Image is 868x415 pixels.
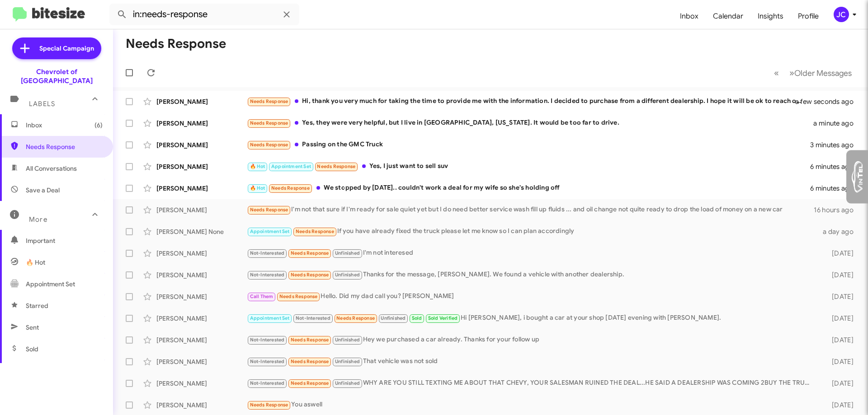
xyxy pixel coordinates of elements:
span: Not-Interested [250,380,285,386]
a: Profile [791,3,826,29]
span: (6) [94,121,103,130]
span: Unfinished [335,250,360,256]
span: More [29,215,47,224]
div: 3 minutes ago [810,140,861,149]
div: a day ago [817,227,861,236]
a: Calendar [706,3,750,29]
div: [PERSON_NAME] [156,119,247,128]
span: Unfinished [381,315,406,321]
span: Starred [26,301,48,310]
span: Sold [26,345,38,354]
a: Inbox [673,3,706,29]
span: Needs Response [250,120,288,126]
span: Unfinished [335,359,360,364]
div: [PERSON_NAME] [156,379,247,388]
div: [DATE] [817,401,861,410]
input: Search [109,4,299,25]
span: 🔥 Hot [26,258,45,267]
nav: Page navigation example [769,64,857,82]
span: Inbox [26,121,103,130]
span: Older Messages [794,68,852,78]
a: Special Campaign [12,37,101,59]
div: That vehicle was not sold [247,356,817,367]
span: Not-Interested [250,337,285,343]
span: Not-Interested [250,250,285,256]
button: Next [784,64,857,82]
span: « [774,67,779,79]
button: JC [826,7,858,22]
span: Appointment Set [26,280,75,289]
div: [PERSON_NAME] [156,314,247,323]
span: Call Them [250,294,274,299]
div: a minute ago [813,119,861,128]
span: Not-Interested [250,359,285,364]
span: Important [26,236,103,245]
span: Not-Interested [250,272,285,278]
div: [DATE] [817,357,861,366]
span: Needs Response [279,294,318,299]
div: [PERSON_NAME] [156,270,247,280]
div: [PERSON_NAME] [156,401,247,410]
span: Sold [412,315,422,321]
span: Needs Response [317,163,355,169]
div: Yes, they were very helpful, but I live in [GEOGRAPHIC_DATA], [US_STATE]. It would be too far to ... [247,118,813,128]
span: Unfinished [335,380,360,386]
span: 🔥 Hot [250,163,265,169]
div: [PERSON_NAME] [156,249,247,258]
div: Hello. Did my dad call you? [PERSON_NAME] [247,291,817,302]
span: Sold Verified [428,315,458,321]
div: [PERSON_NAME] [156,357,247,366]
div: [PERSON_NAME] [156,140,247,149]
div: Passing on the GMC Truck [247,140,810,150]
span: All Conversations [26,164,77,173]
div: I'm not interesed [247,248,817,258]
span: Labels [29,100,55,108]
div: [DATE] [817,379,861,388]
div: We stopped by [DATE].. couldn't work a deal for my wife so she's holding off [247,183,810,193]
div: a few seconds ago [807,97,861,106]
div: I'm not that sure if I'm ready for sale quiet yet but I do need better service wash fill up fluid... [247,205,814,215]
span: Needs Response [296,228,334,234]
div: 16 hours ago [814,205,861,214]
div: [DATE] [817,270,861,280]
div: Thanks for the message, [PERSON_NAME]. We found a vehicle with another dealership. [247,270,817,280]
span: Needs Response [250,98,288,104]
div: [DATE] [817,249,861,258]
span: Appointment Set [250,315,290,321]
div: [DATE] [817,292,861,301]
div: [DATE] [817,314,861,323]
div: WHY ARE YOU STILL TEXTING ME ABOUT THAT CHEVY, YOUR SALESMAN RUINED THE DEAL...HE SAID A DEALERSH... [247,378,817,388]
div: You aswell [247,400,817,410]
span: Appointment Set [250,228,290,234]
span: Not-Interested [296,315,330,321]
div: [DATE] [817,336,861,345]
span: Needs Response [291,337,329,343]
div: Hey we purchased a car already. Thanks for your follow up [247,335,817,345]
span: Needs Response [336,315,375,321]
span: Needs Response [291,359,329,364]
div: [PERSON_NAME] [156,205,247,214]
div: [PERSON_NAME] [156,336,247,345]
div: 6 minutes ago [810,184,861,193]
span: Needs Response [250,207,288,213]
span: » [789,67,794,79]
div: [PERSON_NAME] [156,184,247,193]
div: [PERSON_NAME] [156,97,247,106]
div: Yes, I just want to sell suv [247,161,810,172]
span: Unfinished [335,337,360,343]
span: Save a Deal [26,186,60,195]
span: Needs Response [291,250,329,256]
div: Hi, thank you very much for taking the time to provide me with the information. I decided to purc... [247,96,807,107]
span: Needs Response [271,185,310,191]
a: Insights [750,3,791,29]
button: Previous [769,64,784,82]
span: Needs Response [250,402,288,408]
span: 🔥 Hot [250,185,265,191]
span: Needs Response [291,272,329,278]
div: [PERSON_NAME] None [156,227,247,236]
div: Hi [PERSON_NAME], i bought a car at your shop [DATE] evening with [PERSON_NAME]. [247,313,817,323]
div: If you have already fixed the truck please let me know so I can plan accordingly [247,226,817,237]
